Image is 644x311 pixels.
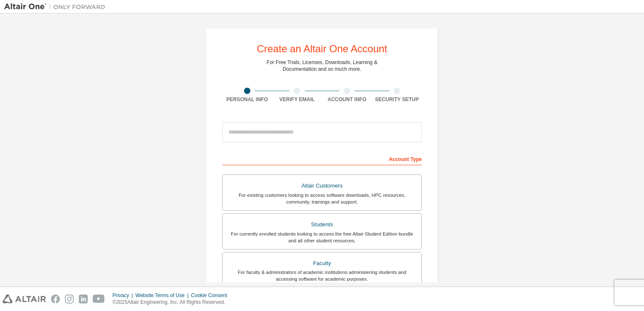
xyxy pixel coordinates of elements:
[222,96,272,103] div: Personal Info
[113,292,135,299] div: Privacy
[228,219,416,231] div: Students
[113,299,232,306] p: © 2025 Altair Engineering, Inc. All Rights Reserved.
[267,59,378,72] div: For Free Trials, Licenses, Downloads, Learning & Documentation and so much more.
[79,295,88,303] img: linkedin.svg
[228,180,416,192] div: Altair Customers
[65,295,74,303] img: instagram.svg
[222,152,422,165] div: Account Type
[3,295,46,303] img: altair_logo.svg
[228,269,416,282] div: For faculty & administrators of academic institutions administering students and accessing softwa...
[191,292,232,299] div: Cookie Consent
[272,96,322,103] div: Verify Email
[135,292,191,299] div: Website Terms of Use
[228,231,416,244] div: For currently enrolled students looking to access the free Altair Student Edition bundle and all ...
[51,295,60,303] img: facebook.svg
[228,192,416,205] div: For existing customers looking to access software downloads, HPC resources, community, trainings ...
[93,295,105,303] img: youtube.svg
[257,44,387,54] div: Create an Altair One Account
[322,96,372,103] div: Account Info
[4,3,110,11] img: Altair One
[372,96,422,103] div: Security Setup
[228,257,416,269] div: Faculty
